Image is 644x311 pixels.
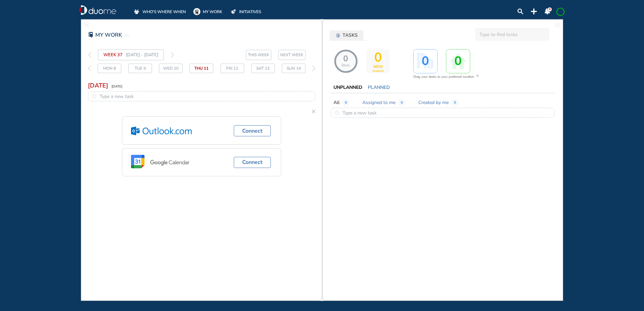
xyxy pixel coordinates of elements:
img: fullwidthpage.7645317a.svg [84,22,89,28]
div: activity-box [366,49,390,73]
img: cross-thin.6f54a4cd.svg [312,110,315,113]
button: Connect [234,125,271,136]
div: whoswherewhen-off [133,8,140,15]
img: duome-logo-whitelogo.b0ca3abf.svg [79,5,116,15]
img: outlook.05b6f53f.svg [131,127,192,135]
a: MY WORK [193,8,222,15]
img: thin-right-arrow-grey.874f3e01.svg [171,52,174,58]
img: mywork-on.5af487f3.svg [193,8,200,15]
span: THIS WEEK [248,51,269,58]
img: thin-right-arrow-grey.874f3e01.svg [312,66,315,71]
img: whoswherewhen-off.a3085474.svg [134,9,139,14]
div: plus-topbar [531,8,537,14]
div: mywork-red-on [88,32,94,38]
button: UNPLANNED [331,83,365,92]
a: INITIATIVES [230,8,261,15]
a: WHO'S WHERE WHEN [133,8,186,15]
div: activity-box [446,49,470,73]
img: notification-panel-on.a48c1939.svg [544,8,550,14]
div: round_unchecked [334,110,339,115]
img: round_unchecked.fea2151d.svg [92,94,96,99]
div: thin-right-arrow-grey [312,64,315,73]
span: Connect [242,127,262,135]
span: Connect [242,158,262,166]
div: NaN% 0/0 [334,49,358,73]
span: UNPLANNED [333,84,362,91]
button: PLANNED [365,83,393,92]
button: this-week [246,50,271,60]
span: [DATE] - [DATE] [126,51,158,59]
span: 0 [335,54,356,67]
span: MY WORK [95,31,122,39]
img: plus-topbar.b126d2c6.svg [531,8,537,14]
span: WHO'S WHERE WHEN [142,8,186,15]
div: search-lens [517,8,523,14]
span: MY WORK [203,8,222,15]
span: All [333,99,340,106]
img: thin-left-arrow-grey.f0cbfd8f.svg [88,66,91,71]
span: 0 [549,7,551,11]
span: Done [342,64,350,68]
div: fullwidthpage [84,22,89,28]
button: Connect [234,157,271,168]
div: tasks-icon-6184ad [336,33,341,38]
div: activity-box [413,49,438,73]
img: initiatives-off.b77ef7b9.svg [231,9,236,14]
button: next-week [278,50,305,60]
img: thin-left-arrow-grey.f0cbfd8f.svg [88,52,91,58]
img: task-ellipse.fef7074b.svg [125,31,129,39]
span: Created by me [418,99,449,106]
span: Assigned to me [362,99,395,106]
div: cross-bg [475,73,480,78]
img: search-lens.23226280.svg [517,8,523,14]
div: notification-panel-on [544,8,550,14]
div: initiatives-off [230,8,237,15]
span: NEXT WEEK [280,51,303,58]
span: [DATE] [88,81,108,90]
img: round_unchecked.fea2151d.svg [334,110,339,115]
img: tasks-icon-6184ad.77ad149c.svg [336,33,340,37]
span: NEW [373,65,383,69]
span: [DATE] [111,82,122,91]
span: TASKS [343,32,358,39]
div: thin-right-arrow-grey [170,49,174,60]
span: 0 [342,99,350,106]
div: cross-thin [309,106,319,116]
input: Type to find tasks [475,28,549,41]
img: cross-bg.b2a90242.svg [475,73,480,78]
img: fullwidthpage.7645317a.svg [555,22,560,28]
span: PLANNED [368,84,390,91]
div: mywork-on [193,8,200,15]
span: INITIATIVES [239,8,261,15]
span: 0 [373,50,383,69]
div: thin-left-arrow-grey [88,49,91,60]
img: mywork-red-on.755fc005.svg [88,32,94,38]
button: tasks-icon-6184adTASKS [330,30,363,40]
div: task-ellipse [125,31,129,39]
div: outlook [131,127,192,135]
div: thin-left-arrow-grey [88,64,91,73]
span: Drag your tasks to your preferred location [413,73,474,80]
span: WEEK 37 [103,51,123,59]
a: duome-logo-whitelogologo-notext [79,5,116,15]
div: google [131,155,195,170]
span: 0 [451,99,459,106]
button: Created by me [416,98,451,107]
div: fullwidthpage [555,22,560,28]
button: Assigned to me [360,98,398,107]
div: duome-logo-whitelogo [79,5,116,15]
div: round_unchecked [92,94,96,99]
span: assigned [373,69,384,72]
button: All [331,98,342,107]
img: google.ed9f6f52.svg [131,155,195,170]
span: 0 [398,99,406,106]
